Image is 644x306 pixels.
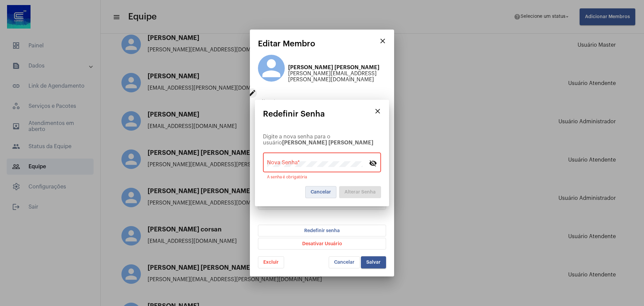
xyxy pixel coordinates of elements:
span: Redefinir senha [304,225,340,236]
mat-icon: close [374,107,382,115]
button: Cancelar [329,256,360,268]
mat-icon: edit [248,88,257,98]
mat-icon: close [379,37,387,45]
span: Excluir [263,260,279,265]
mat-card-title: Redefinir Senha [263,110,371,118]
span: Alterar Senha [344,190,376,194]
button: Redefinir senha [258,225,386,236]
button: Cancelar [305,186,336,198]
button: Desativar Usuário [258,238,386,250]
mat-card-title: Editar Membro [258,39,376,48]
span: Cancelar [311,190,331,194]
span: Desativar Usuário [302,238,342,249]
p: Digite a nova senha para o usuário [263,134,381,146]
strong: [PERSON_NAME] [PERSON_NAME] [282,140,373,145]
span: [PERSON_NAME] [PERSON_NAME] [288,64,386,71]
span: Cancelar [334,260,355,265]
mat-icon: visibility_off [369,159,377,167]
button: Excluir [258,256,284,268]
mat-error: A senha é obrigatória [267,175,377,180]
button: Alterar Senha [339,186,381,198]
button: Salvar [361,256,386,268]
mat-icon: person [258,55,285,82]
span: [PERSON_NAME][EMAIL_ADDRESS][PERSON_NAME][DOMAIN_NAME] [288,71,386,83]
span: Salvar [366,260,381,265]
